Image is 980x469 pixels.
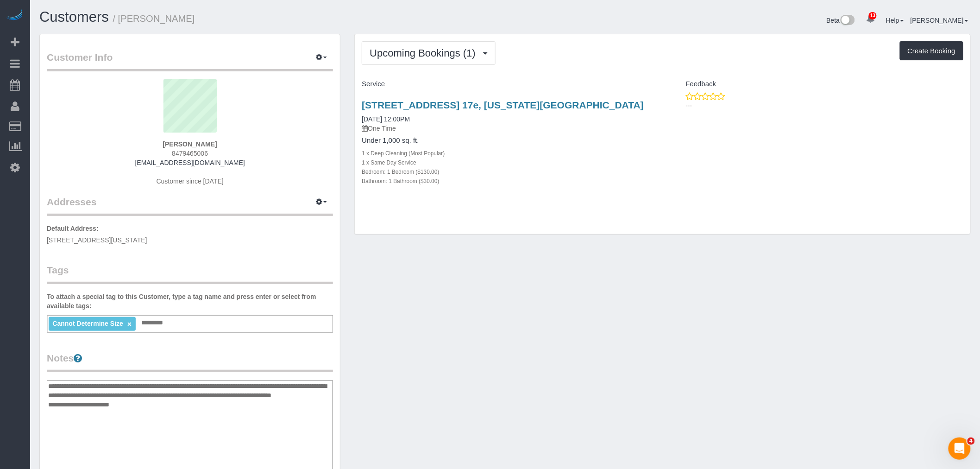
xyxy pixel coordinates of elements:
img: New interface [840,15,855,27]
label: Default Address: [47,224,99,233]
h4: Service [362,80,655,88]
small: / [PERSON_NAME] [113,13,195,24]
legend: Customer Info [47,51,333,71]
a: Help [886,17,904,24]
a: Customers [39,9,109,25]
button: Create Booking [900,41,963,61]
span: [STREET_ADDRESS][US_STATE] [47,236,147,244]
p: One Time [362,124,655,133]
a: × [127,320,132,328]
span: Upcoming Bookings (1) [370,47,480,59]
a: [PERSON_NAME] [911,17,968,24]
a: [DATE] 12:00PM [362,115,410,123]
a: Beta [827,17,855,24]
iframe: Intercom live chat [949,437,971,460]
button: Upcoming Bookings (1) [362,41,496,65]
p: --- [686,101,963,110]
legend: Notes [47,351,333,372]
span: Cannot Determine Size [52,320,123,327]
hm-ph: 8479465006 [172,150,208,157]
legend: Tags [47,263,333,284]
h4: Feedback [670,80,963,88]
span: Customer since [DATE] [157,177,224,185]
a: 13 [861,9,879,30]
small: 1 x Deep Cleaning (Most Popular) [362,150,445,157]
label: To attach a special tag to this Customer, type a tag name and press enter or select from availabl... [47,292,333,311]
a: [EMAIL_ADDRESS][DOMAIN_NAME] [135,159,245,166]
span: 13 [869,12,877,19]
span: 4 [967,437,975,445]
small: Bathroom: 1 Bathroom ($30.00) [362,178,439,184]
small: Bedroom: 1 Bedroom ($130.00) [362,169,439,175]
a: [STREET_ADDRESS] 17e, [US_STATE][GEOGRAPHIC_DATA] [362,100,644,110]
strong: [PERSON_NAME] [163,140,217,148]
img: Automaid Logo [6,9,24,22]
small: 1 x Same Day Service [362,159,416,166]
h4: Under 1,000 sq. ft. [362,137,655,145]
